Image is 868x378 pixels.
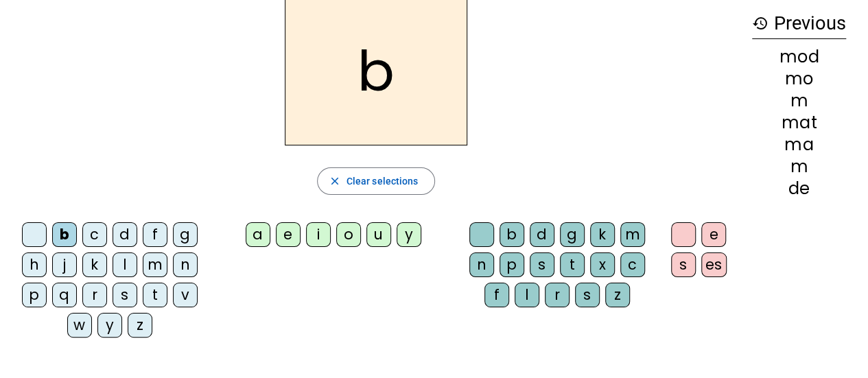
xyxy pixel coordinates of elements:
div: u [366,222,391,247]
div: d [113,222,137,247]
div: s [575,283,600,307]
div: e [276,222,301,247]
div: f [484,283,509,307]
div: a [246,222,270,247]
div: k [590,222,615,247]
div: l [515,283,539,307]
div: r [82,283,107,307]
div: n [469,252,494,277]
div: b [52,222,77,247]
div: g [173,222,198,247]
div: s [671,252,696,277]
div: e [701,222,726,247]
div: t [560,252,585,277]
div: k [82,252,107,277]
div: m [143,252,167,277]
div: j [52,252,77,277]
div: m [752,158,846,175]
div: es [701,252,727,277]
div: n [173,252,198,277]
button: Clear selections [317,167,436,195]
div: f [143,222,167,247]
mat-icon: history [752,15,769,32]
div: y [397,222,421,247]
div: x [590,252,615,277]
div: s [113,283,137,307]
div: v [173,283,198,307]
div: z [128,313,152,338]
div: p [22,283,47,307]
div: g [560,222,585,247]
div: c [82,222,107,247]
span: Clear selections [347,173,419,189]
div: h [22,252,47,277]
mat-icon: close [329,175,341,187]
div: de [752,180,846,197]
div: t [143,283,167,307]
div: q [52,283,77,307]
div: i [306,222,331,247]
div: w [67,313,92,338]
div: d [530,222,554,247]
div: c [620,252,645,277]
div: m [620,222,645,247]
div: z [605,283,630,307]
div: y [97,313,122,338]
div: s [530,252,554,277]
div: p [500,252,524,277]
h3: Previous [752,8,846,39]
div: mod [752,49,846,65]
div: o [336,222,361,247]
div: m [752,93,846,109]
div: ma [752,137,846,153]
div: r [545,283,570,307]
div: mo [752,71,846,87]
div: b [500,222,524,247]
div: mat [752,115,846,131]
div: l [113,252,137,277]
